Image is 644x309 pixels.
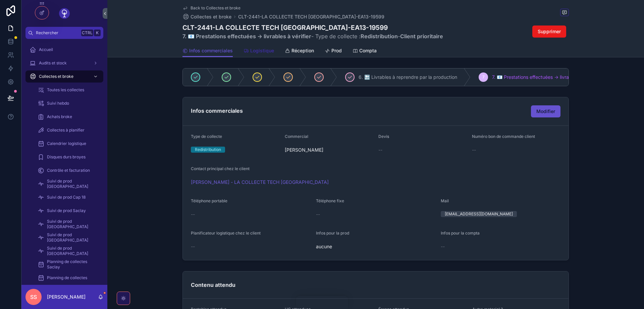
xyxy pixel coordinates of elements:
span: Réception [291,47,314,54]
span: Suivi de prod Saclay [47,208,86,213]
a: Suivi de prod [GEOGRAPHIC_DATA] [34,245,103,257]
button: Supprimer [532,25,566,38]
span: Modifier [536,108,555,115]
a: Planning de collectes Saclay [34,258,103,270]
a: Réception [285,45,314,58]
a: Contrôle et facturation [34,164,103,176]
span: SS [30,293,37,301]
span: Planning de collectes [47,275,87,280]
span: -- [316,211,320,218]
a: Suivi hebdo [34,97,103,109]
span: Mail [441,198,449,203]
p: [PERSON_NAME] [47,294,86,300]
span: Suivi de prod Cap 18 [47,195,86,200]
a: Suivi de prod [GEOGRAPHIC_DATA] [34,178,103,190]
span: Contact principal chez le client [191,166,250,171]
span: Logistique [250,47,274,54]
span: Infos commerciales [189,47,233,54]
span: Téléphone fixe [316,198,344,203]
span: Back to Collectes et broke [191,5,240,11]
span: Suivi de prod [GEOGRAPHIC_DATA] [47,219,97,229]
span: Compta [359,47,377,54]
a: Back to Collectes et broke [182,5,240,11]
img: App logo [59,8,70,19]
span: Téléphone portable [191,198,227,203]
span: Planning de collectes Saclay [47,259,97,270]
span: Planificateur logistique chez le client [191,230,261,236]
span: Rechercher [36,30,78,36]
a: Audits et stock [25,57,103,69]
span: Suivi de prod [GEOGRAPHIC_DATA] [47,246,97,256]
span: 6. 🔙 Livrables à reprendre par la production [359,74,457,81]
span: Devis [378,134,389,139]
span: Type de collecte [191,134,222,139]
a: Prod [325,45,342,58]
span: Toutes les collectes [47,87,84,93]
span: Disques durs broyes [47,154,86,160]
a: Accueil [25,44,103,56]
span: Audits et stock [39,60,67,66]
strong: 7. 📧 Prestations effectuées -> livrables à vérifier [182,33,311,40]
a: Logistique [244,45,274,58]
a: [PERSON_NAME] - LA COLLECTE TECH [GEOGRAPHIC_DATA] [191,179,329,186]
span: Contrôle et facturation [47,168,90,173]
h2: Infos commerciales [191,105,243,116]
a: Suivi de prod [GEOGRAPHIC_DATA] [34,218,103,230]
span: Achats broke [47,114,72,119]
span: -- [378,147,382,153]
a: Toutes les collectes [34,84,103,96]
a: Compta [353,45,377,58]
span: Collectes et broke [39,74,73,79]
span: Suivi de prod [GEOGRAPHIC_DATA] [47,178,97,189]
button: RechercherCtrlK [25,27,103,39]
div: scrollable content [21,39,107,285]
a: Planning de collectes [34,272,103,284]
span: Collectes à planifier [47,127,85,133]
a: Collectes à planifier [34,124,103,136]
span: Commercial [285,134,308,139]
span: Supprimer [538,28,561,35]
span: Accueil [39,47,53,52]
span: - Type de collecte : - [182,32,443,40]
a: Suivi de prod [GEOGRAPHIC_DATA] [34,231,103,244]
div: Redistribution [195,147,221,153]
span: [PERSON_NAME] [285,147,323,153]
span: -- [441,243,445,250]
button: Modifier [531,105,560,117]
a: Suivi de prod Saclay [34,205,103,217]
strong: Client prioritaire [400,33,443,40]
span: Infos pour la prod [316,230,349,236]
span: -- [191,243,195,250]
a: Infos commerciales [182,45,233,57]
span: 7. 📧 Prestations effectuées -> livrables à vérifier [492,74,598,81]
span: K [95,30,100,36]
span: Ctrl [81,30,93,36]
a: Collectes et broke [25,70,103,83]
span: Collectes et broke [191,13,231,20]
span: 7 [482,74,485,80]
a: Collectes et broke [182,13,231,20]
a: Disques durs broyes [34,151,103,163]
a: Suivi de prod Cap 18 [34,191,103,203]
h1: CLT-2441-LA COLLECTE TECH [GEOGRAPHIC_DATA]-EA13-19599 [182,23,443,32]
a: CLT-2441-LA COLLECTE TECH [GEOGRAPHIC_DATA]-EA13-19599 [238,13,384,20]
span: Calendrier logistique [47,141,86,146]
span: Numéro bon de commande client [472,134,535,139]
strong: Redistribution [361,33,398,40]
h2: Contenu attendu [191,279,235,290]
span: Prod [331,47,342,54]
span: Suivi de prod [GEOGRAPHIC_DATA] [47,232,97,243]
div: [EMAIL_ADDRESS][DOMAIN_NAME] [445,211,513,217]
a: Achats broke [34,111,103,123]
span: aucune [316,243,436,250]
a: Calendrier logistique [34,138,103,150]
span: -- [191,211,195,218]
span: -- [472,147,476,153]
span: Infos pour la compta [441,230,480,236]
span: Suivi hebdo [47,101,69,106]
